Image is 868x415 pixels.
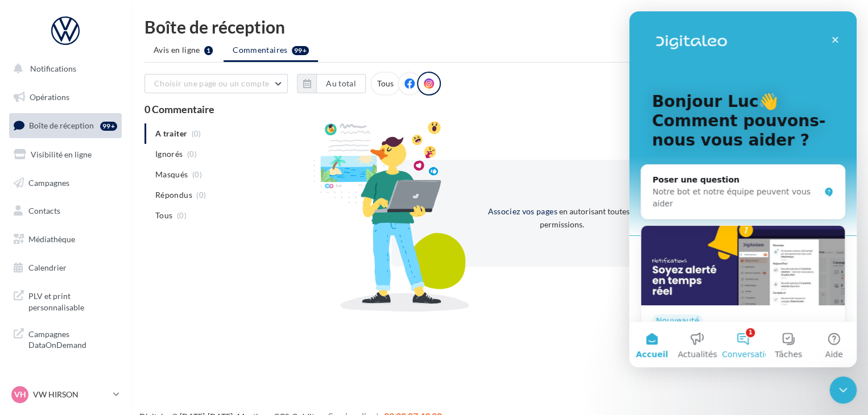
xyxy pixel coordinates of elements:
[187,150,197,159] span: (0)
[7,227,124,251] a: Médiathèque
[144,74,288,93] button: Choisir une page ou un compte
[144,18,854,35] div: Boîte de réception
[155,189,192,201] span: Répondus
[629,11,857,367] iframe: Intercom live chat
[28,177,69,187] span: Campagnes
[11,214,216,382] div: Ne manquez rien d'important grâce à l'onglet "Notifications" 🔔Nouveauté
[540,206,641,229] span: en autorisant toutes les permissions.
[196,339,214,347] span: Aide
[31,150,92,159] span: Visibilité en ligne
[9,384,122,405] a: VH VW HIRSON
[28,234,75,244] span: Médiathèque
[297,74,366,93] button: Au total
[7,85,124,109] a: Opérations
[370,72,400,96] div: Tous
[28,288,117,313] span: PLV et print personnalisable
[28,206,60,215] span: Contacts
[144,104,854,114] div: 0 Commentaire
[146,339,173,347] span: Tâches
[155,210,172,221] span: Tous
[30,92,69,102] span: Opérations
[155,148,183,160] span: Ignorés
[177,211,187,220] span: (0)
[7,113,124,138] a: Boîte de réception99+
[137,310,182,356] button: Tâches
[483,205,557,218] a: Associez vos pages
[7,199,124,223] a: Contacts
[100,122,117,131] div: 99+
[28,263,67,272] span: Calendrier
[23,303,73,316] div: Nouveauté
[196,190,206,200] span: (0)
[33,389,109,400] p: VW HIRSON
[196,18,216,39] div: Fermer
[46,310,91,356] button: Actualités
[154,78,269,88] span: Choisir une page ou un compte
[7,322,124,355] a: Campagnes DataOnDemand
[7,284,124,317] a: PLV et print personnalisable
[204,46,213,55] div: 1
[182,310,228,356] button: Aide
[7,256,124,280] a: Calendrier
[29,121,94,130] span: Boîte de réception
[28,326,117,351] span: Campagnes DataOnDemand
[12,214,216,294] img: Ne manquez rien d'important grâce à l'onglet "Notifications" 🔔
[316,74,366,93] button: Au total
[7,339,39,347] span: Accueil
[7,171,124,195] a: Campagnes
[154,44,200,56] span: Avis en ligne
[91,310,137,356] button: Conversations
[30,64,76,73] span: Notifications
[93,339,150,347] span: Conversations
[7,143,124,167] a: Visibilité en ligne
[14,389,26,400] span: VH
[829,376,857,404] iframe: Intercom live chat
[7,57,119,81] button: Notifications
[192,170,202,179] span: (0)
[48,339,88,347] span: Actualités
[155,169,188,180] span: Masqués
